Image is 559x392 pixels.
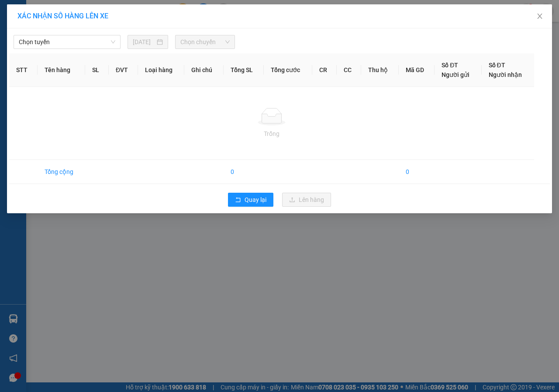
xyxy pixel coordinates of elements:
span: Người nhận [489,71,522,78]
th: CR [312,53,337,87]
span: environment [50,21,57,28]
button: uploadLên hàng [282,193,331,207]
th: STT [9,53,38,87]
th: Tên hàng [38,53,85,87]
td: Tổng cộng [38,160,85,184]
span: phone [50,32,57,39]
b: [PERSON_NAME] [50,6,124,17]
td: 0 [399,160,435,184]
li: 02523854854 [4,30,166,41]
span: Quay lại [245,195,266,205]
th: ĐVT [109,53,138,87]
th: Tổng SL [224,53,264,87]
td: 0 [224,160,264,184]
input: 15/08/2025 [133,37,155,47]
th: CC [337,53,361,87]
div: Trống [16,129,527,139]
th: Thu hộ [361,53,399,87]
span: XÁC NHẬN SỐ HÀNG LÊN XE [17,12,108,20]
span: close [536,13,543,20]
button: Close [528,4,552,29]
th: SL [85,53,109,87]
li: 01 [PERSON_NAME] [4,19,166,30]
th: Tổng cước [264,53,312,87]
th: Mã GD [399,53,435,87]
th: Loại hàng [138,53,184,87]
span: Chọn chuyến [180,35,229,49]
b: GỬI : 109 QL 13 [4,55,88,69]
img: logo.jpg [4,4,48,48]
span: rollback [235,197,241,204]
span: Số ĐT [489,62,505,69]
button: rollbackQuay lại [228,193,273,207]
th: Ghi chú [184,53,223,87]
span: Người gửi [442,71,469,78]
span: Số ĐT [442,62,458,69]
span: Chọn tuyến [19,35,115,49]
